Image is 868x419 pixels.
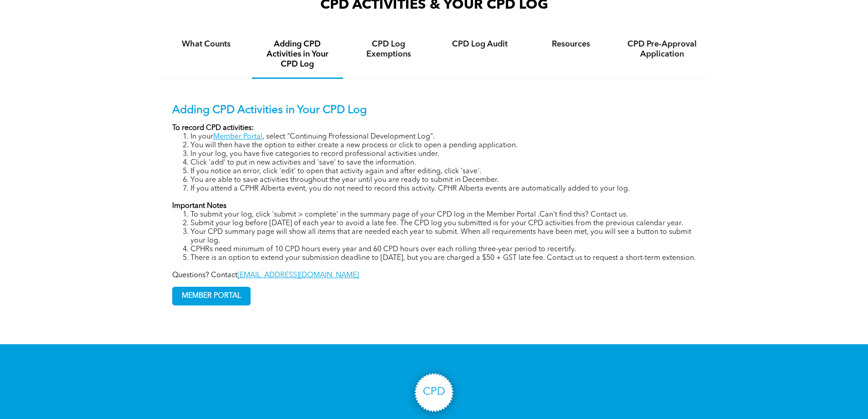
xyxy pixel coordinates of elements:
[190,228,696,245] li: Your CPD summary page will show all items that are needed each year to submit. When all requireme...
[190,167,696,176] li: If you notice an error, click 'edit' to open that activity again and after editing, click 'save'.
[190,141,696,150] li: You will then have the option to either create a new process or click to open a pending application.
[213,133,262,140] a: Member Portal
[260,39,335,69] h4: Adding CPD Activities in Your CPD Log
[534,39,608,49] h4: Resources
[190,211,696,219] li: To submit your log, click 'submit > complete' in the summary page of your CPD log in the Member P...
[190,133,696,141] li: In your , select "Continuing Professional Development Log".
[190,176,696,185] li: You are able to save activities throughout the year until you are ready to submit in December.
[169,39,244,49] h4: What Counts
[172,104,696,117] p: Adding CPD Activities in Your CPD Log
[190,245,696,254] li: CPHRs need minimum of 10 CPD hours every year and 60 CPD hours over each rolling three-year perio...
[190,150,696,159] li: In your log, you have five categories to record professional activities under.
[442,39,517,49] h4: CPD Log Audit
[172,287,251,305] a: MEMBER PORTAL
[625,39,699,59] h4: CPD Pre-Approval Application
[190,219,696,228] li: Submit your log before [DATE] of each year to avoid a late fee. The CPD log you submitted is for ...
[190,254,696,263] li: There is an option to extend your submission deadline to [DATE], but you are charged a $50 + GST ...
[173,287,250,305] span: MEMBER PORTAL
[190,159,696,167] li: Click 'add' to put in new activities and 'save' to save the information.
[351,39,426,59] h4: CPD Log Exemptions
[172,202,226,210] strong: Important Notes
[190,185,696,193] li: If you attend a CPHR Alberta event, you do not need to record this activity. CPHR Alberta events ...
[172,271,696,280] p: Questions? Contact
[172,124,254,132] strong: To record CPD activities:
[237,272,359,279] a: [EMAIL_ADDRESS][DOMAIN_NAME]
[423,386,445,399] h3: CPD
